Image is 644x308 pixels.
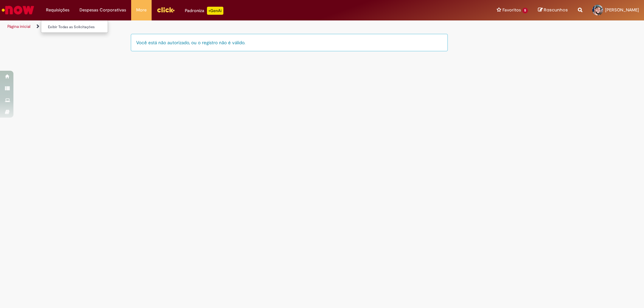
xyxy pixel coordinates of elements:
img: ServiceNow [1,3,35,17]
img: click_logo_yellow_360x200.png [157,5,175,15]
ul: Trilhas de página [5,20,424,33]
ul: Requisições [41,20,108,33]
p: +GenAi [207,7,223,15]
a: Página inicial [7,24,31,29]
div: Você está não autorizado, ou o registro não é válido. [131,34,448,51]
span: Favoritos [502,7,521,13]
span: More [136,7,147,13]
div: Padroniza [185,7,223,15]
span: Requisições [46,7,69,13]
span: Rascunhos [544,7,568,13]
span: [PERSON_NAME] [605,7,639,13]
span: Despesas Corporativas [79,7,126,13]
a: Exibir Todas as Solicitações [41,23,115,31]
span: 5 [522,8,528,13]
a: Rascunhos [538,7,568,13]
